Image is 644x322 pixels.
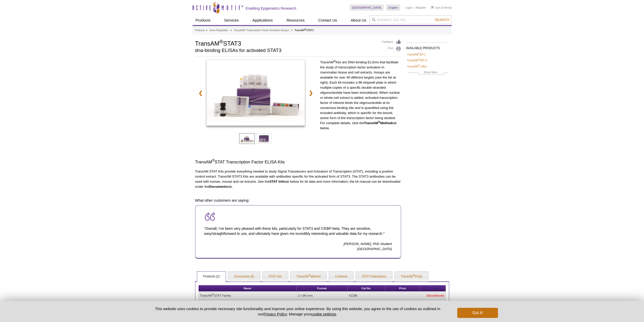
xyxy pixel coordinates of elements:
[206,60,305,126] img: TransAM STAT3 Kit
[434,18,449,22] span: Search
[382,46,401,52] a: Print
[246,6,296,11] h2: Enabling Epigenetics Research
[283,15,308,25] a: Resources
[334,60,336,63] sup: ®
[199,300,297,321] td: TransAM STAT3
[221,15,242,25] a: Services
[348,285,385,292] th: Cat No.
[369,15,452,24] input: Keyword, Cat. No.
[228,272,260,282] a: Documents (6)
[297,285,348,292] th: Format
[407,70,448,76] a: Show More
[305,87,316,99] a: ❯
[146,306,449,317] p: This website uses cookies to provide necessary site functionality and improve your online experie...
[234,28,289,33] a: TransAM® Transcription Factor Activation Assays
[386,5,400,11] a: English
[350,5,384,11] a: [GEOGRAPHIC_DATA]
[385,292,446,300] td: Discontinued
[348,300,385,310] td: 45196
[356,272,392,282] a: STAT Publications
[329,272,353,282] a: Contents
[416,6,426,9] a: Register
[431,6,433,9] img: Your Cart
[206,60,305,127] a: TransAM STAT3 Kit
[195,169,401,189] p: TransAM STAT Kits provide everything needed to study Signal Transducers and Activators of Transcr...
[418,58,420,61] sup: ®
[199,292,297,300] td: TransAM STAT Family
[305,28,306,31] sup: ®
[385,285,420,292] th: Price
[413,274,415,277] sup: ®
[249,15,276,25] a: Applications
[407,52,426,57] a: TransAM®AP-1
[230,29,232,32] li: »
[290,272,327,282] a: TransAM®Method
[197,272,226,282] a: Products (2)
[291,29,293,32] li: »
[418,64,420,67] sup: ®
[193,15,214,25] a: Products
[395,272,429,282] a: TransAM®FAQs
[407,64,427,69] a: TransAM®c-Myc
[195,39,377,47] h1: TransAM STAT3
[263,272,288,282] a: STAT Info
[219,39,223,44] sup: ®
[212,159,215,163] sup: ®
[297,300,348,310] td: 1 x 96 rxns
[320,60,401,131] p: TransAM Kits are DNA-binding ELISAs that facilitate the study of transcription factor activation ...
[308,274,310,277] sup: ®
[431,5,452,11] li: (0 items)
[263,312,287,316] a: Privacy Policy
[364,121,392,125] strong: TransAM Method
[311,312,336,316] button: cookie settings
[406,42,449,51] h2: AVAILABLE PRODUCTS
[348,15,369,25] a: About Us
[195,159,401,165] h3: TransAM STAT Transcription Factor ELISA Kits
[407,58,427,63] a: TransAM®ATF-2
[206,29,207,32] li: »
[294,29,314,32] li: TransAM STAT3
[457,308,498,318] button: Got it!
[269,180,284,183] strong: STAT Info
[195,28,205,33] a: Products
[209,185,227,188] strong: Documents
[209,28,228,33] a: Gene Regulation
[297,292,348,300] td: 2 x 96 rxns
[204,241,392,252] p: [PERSON_NAME], PhD Student [GEOGRAPHIC_DATA]
[433,17,451,22] button: Search
[204,221,392,241] p: "Overall, I’ve been very pleased with these kits, particularly for STAT3 and C/EBP-beta. They are...
[382,39,401,45] a: Feedback
[199,285,297,292] th: Name
[431,6,440,9] a: Cart
[315,15,340,25] a: Contact Us
[414,5,414,11] li: |
[195,198,401,203] h4: What other customers are saying:
[212,293,214,296] sup: ®
[418,52,420,55] sup: ®
[378,120,380,123] sup: ®
[195,87,206,99] a: ❮
[405,6,412,9] a: Login
[348,292,385,300] td: 42296
[195,48,377,53] h2: dna-binding ELISAs for activated STAT3
[385,300,420,310] td: $840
